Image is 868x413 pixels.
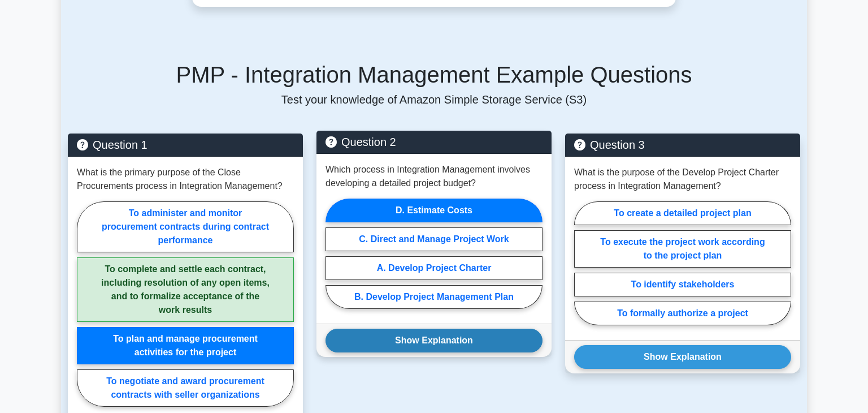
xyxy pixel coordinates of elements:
[77,201,294,252] label: To administer and monitor procurement contracts during contract performance
[325,163,542,190] p: Which process in Integration Management involves developing a detailed project budget?
[574,273,791,296] label: To identify stakeholders
[68,61,800,88] h5: PMP - Integration Management Example Questions
[574,201,791,225] label: To create a detailed project plan
[574,138,791,152] h5: Question 3
[77,166,294,193] p: What is the primary purpose of the Close Procurements process in Integration Management?
[325,256,542,280] label: A. Develop Project Charter
[77,369,294,407] label: To negotiate and award procurement contracts with seller organizations
[325,227,542,251] label: C. Direct and Manage Project Work
[574,230,791,268] label: To execute the project work according to the project plan
[68,93,800,106] p: Test your knowledge of Amazon Simple Storage Service (S3)
[77,138,294,152] h5: Question 1
[325,199,542,222] label: D. Estimate Costs
[77,327,294,364] label: To plan and manage procurement activities for the project
[574,302,791,325] label: To formally authorize a project
[77,257,294,322] label: To complete and settle each contract, including resolution of any open items, and to formalize ac...
[574,345,791,369] button: Show Explanation
[574,166,791,193] p: What is the purpose of the Develop Project Charter process in Integration Management?
[325,285,542,309] label: B. Develop Project Management Plan
[325,329,542,352] button: Show Explanation
[325,135,542,149] h5: Question 2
